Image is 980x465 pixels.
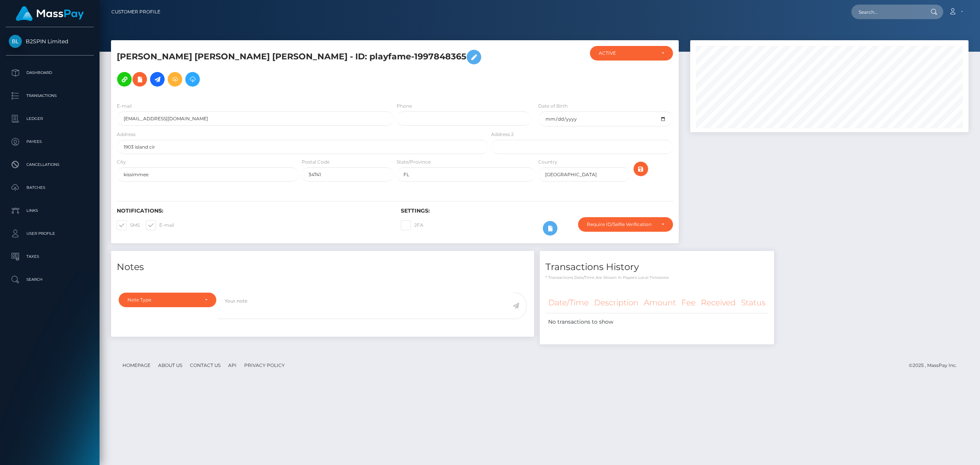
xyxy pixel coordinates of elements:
p: Transactions [9,90,91,102]
h6: Settings: [401,208,673,214]
p: Dashboard [9,67,91,79]
td: No transactions to show [546,313,768,331]
button: Note Type [119,293,216,307]
p: * Transactions date/time are shown in payee's local timezone [546,275,768,280]
label: E-mail [146,220,174,230]
a: About Us [155,359,185,371]
p: Search [9,274,91,285]
div: Require ID/Selfie Verification [587,221,655,228]
p: Ledger [9,113,91,124]
h4: Notes [117,260,528,274]
a: Links [6,201,94,220]
img: B2SPIN Limited [9,35,22,48]
a: API [225,359,240,371]
h6: Notifications: [117,208,389,214]
div: ACTIVE [599,50,655,56]
th: Date/Time [546,292,591,313]
a: Customer Profile [111,4,160,20]
a: Contact Us [187,359,224,371]
th: Amount [641,292,679,313]
a: Initiate Payout [150,72,165,87]
p: Taxes [9,251,91,262]
button: ACTIVE [590,46,673,61]
label: State/Province [397,159,431,165]
a: Search [6,270,94,289]
p: Payees [9,136,91,147]
label: Phone [397,103,412,110]
a: Dashboard [6,63,94,82]
label: Postal Code [302,159,330,165]
label: E-mail [117,103,132,110]
span: B2SPIN Limited [6,38,94,45]
p: Batches [9,182,91,193]
input: Search... [851,5,923,19]
div: Note Type [127,297,199,303]
label: Date of Birth [538,103,568,110]
a: Batches [6,178,94,197]
button: Require ID/Selfie Verification [578,217,673,232]
label: 2FA [401,220,423,230]
div: © 2025 , MassPay Inc. [909,361,963,370]
h5: [PERSON_NAME] [PERSON_NAME] [PERSON_NAME] - ID: playfame-1997848365 [117,46,484,90]
a: Taxes [6,247,94,266]
th: Status [738,292,768,313]
p: User Profile [9,228,91,239]
a: Transactions [6,86,94,105]
a: Ledger [6,109,94,128]
th: Fee [679,292,698,313]
a: Privacy Policy [241,359,288,371]
a: Homepage [119,359,154,371]
a: User Profile [6,224,94,243]
a: Cancellations [6,155,94,174]
p: Links [9,205,91,216]
label: Address 2 [491,131,514,138]
label: Address [117,131,136,138]
label: City [117,159,126,165]
label: Country [538,159,557,165]
th: Received [698,292,738,313]
h4: Transactions History [546,260,768,274]
a: Payees [6,132,94,151]
label: SMS [117,220,140,230]
img: MassPay Logo [16,6,84,21]
p: Cancellations [9,159,91,170]
th: Description [591,292,641,313]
